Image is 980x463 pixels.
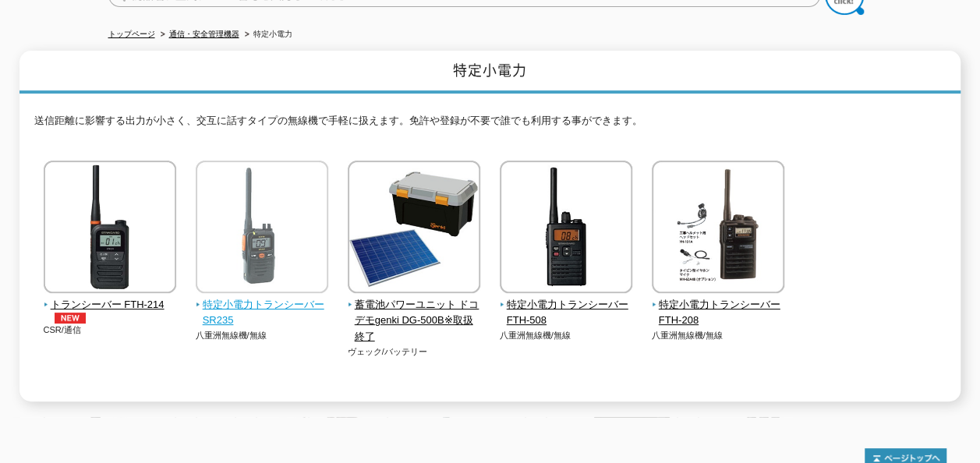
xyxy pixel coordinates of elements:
a: トップページ [108,30,155,38]
h1: 特定小電力 [19,51,961,94]
p: CSR/通信 [44,323,177,337]
li: 特定小電力 [242,27,292,43]
a: 特定小電力トランシーバー FTH-208 [652,282,785,329]
a: 特定小電力トランシーバー FTH-508 [500,282,633,329]
p: 八重洲無線機/無線 [196,329,329,342]
img: 特定小電力トランシーバー FTH-208 [652,161,784,297]
span: 蓄電池パワーユニット ドコデモgenki DG-500B※取扱終了 [348,297,481,345]
p: 送信距離に影響する出力が小さく、交互に話すタイプの無線機で手軽に扱えます。免許や登録が不要で誰でも利用する事ができます。 [34,113,946,137]
a: 通信・安全管理機器 [169,30,239,38]
img: 特定小電力トランシーバー SR235 [196,161,328,297]
span: 特定小電力トランシーバー FTH-508 [500,297,633,330]
img: トランシーバー FTH-214 [44,161,176,297]
span: 特定小電力トランシーバー FTH-208 [652,297,785,330]
p: ヴェック/バッテリー [348,345,481,359]
img: NEW [51,313,90,323]
img: 特定小電力トランシーバー FTH-508 [500,161,632,297]
img: 蓄電池パワーユニット ドコデモgenki DG-500B※取扱終了 [348,161,480,297]
a: 蓄電池パワーユニット ドコデモgenki DG-500B※取扱終了 [348,282,481,345]
a: トランシーバー FTH-214NEW [44,282,177,324]
a: 特定小電力トランシーバー SR235 [196,282,329,329]
span: 特定小電力トランシーバー SR235 [196,297,329,330]
span: トランシーバー FTH-214 [44,297,177,324]
p: 八重洲無線機/無線 [652,329,785,342]
p: 八重洲無線機/無線 [500,329,633,342]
